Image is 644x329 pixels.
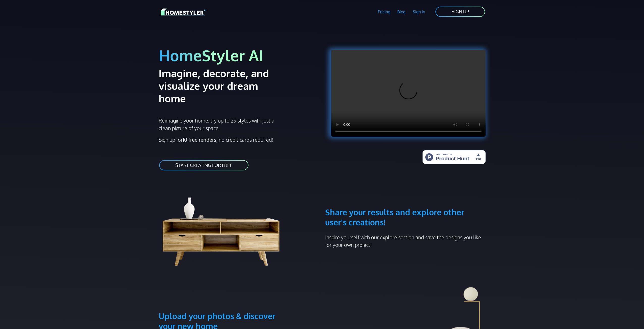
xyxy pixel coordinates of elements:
p: Inspire yourself with our explore section and save the designs you like for your own project! [325,233,486,249]
p: Sign up for , no credit cards required! [159,136,319,143]
a: Blog [394,6,409,18]
a: Sign In [409,6,429,18]
h2: Imagine, decorate, and visualize your dream home [159,67,287,105]
img: living room cabinet [159,183,291,269]
h3: Share your results and explore other user's creations! [325,183,486,227]
img: HomeStyler AI logo [161,8,206,16]
img: HomeStyler AI - Interior Design Made Easy: One Click to Your Dream Home | Product Hunt [423,150,486,164]
strong: 10 free renders [183,136,216,143]
p: Reimagine your home: try up to 29 styles with just a clean picture of your space. [159,117,279,132]
a: START CREATING FOR FREE [159,160,249,171]
h1: HomeStyler AI [159,46,319,65]
a: Pricing [374,6,394,18]
a: SIGN UP [435,6,486,17]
